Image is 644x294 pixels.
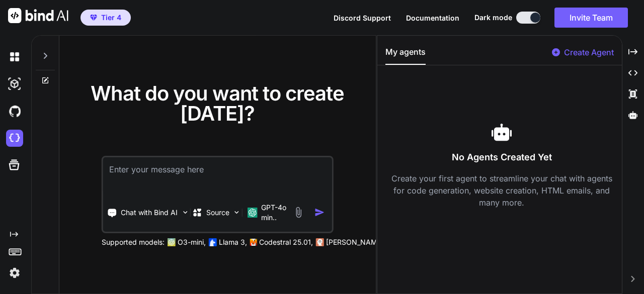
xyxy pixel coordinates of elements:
[232,208,241,217] img: Pick Models
[474,13,512,23] span: Dark mode
[385,46,426,65] button: My agents
[6,48,23,65] img: darkChat
[334,14,391,22] span: Discord Support
[261,203,289,223] p: GPT-4o min..
[314,207,325,218] img: icon
[168,238,176,246] img: GPT-4
[181,208,189,217] img: Pick Tools
[6,103,23,120] img: githubDark
[91,81,344,126] span: What do you want to create [DATE]?
[6,264,23,281] img: settings
[554,8,628,28] button: Invite Team
[385,150,617,164] h3: No Agents Created Yet
[219,237,247,247] p: Llama 3,
[101,13,121,23] span: Tier 4
[250,239,257,246] img: Mistral-AI
[385,172,617,209] p: Create your first agent to streamline your chat with agents for code generation, website creation...
[406,13,459,23] button: Documentation
[178,237,206,247] p: O3-mini,
[406,14,459,22] span: Documentation
[102,237,165,247] p: Supported models:
[209,238,217,246] img: Llama2
[121,208,178,218] p: Chat with Bind AI
[316,238,324,246] img: claude
[80,10,131,26] button: premiumTier 4
[293,207,304,218] img: attachment
[90,15,97,21] img: premium
[206,208,229,218] p: Source
[326,237,424,247] p: [PERSON_NAME] 3.7 Sonnet,
[6,75,23,92] img: darkAi-studio
[259,237,313,247] p: Codestral 25.01,
[247,208,257,218] img: GPT-4o mini
[8,8,68,23] img: Bind AI
[6,130,23,147] img: cloudideIcon
[564,46,614,58] p: Create Agent
[334,13,391,23] button: Discord Support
